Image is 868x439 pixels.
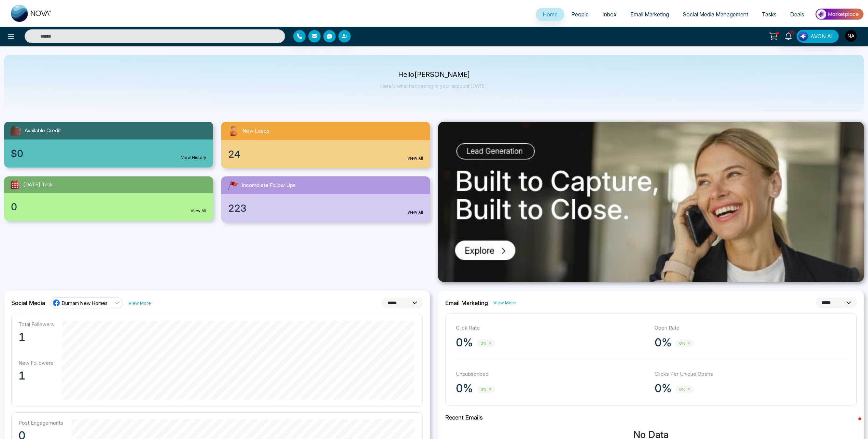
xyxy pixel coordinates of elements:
a: Tasks [755,8,783,21]
img: followUps.svg [227,179,239,191]
img: newLeads.svg [227,124,240,137]
a: Home [536,8,564,21]
p: Post Engagements [18,420,63,426]
span: People [571,11,589,18]
p: 0% [456,382,473,395]
a: Incomplete Follow Ups223View All [217,176,434,222]
span: Tasks [762,11,776,18]
h2: Social Media [11,300,45,306]
span: $0 [11,146,23,161]
img: User Avatar [845,30,857,42]
p: Hello [PERSON_NAME] [380,72,488,78]
h2: Recent Emails [445,414,857,421]
p: Open Rate [655,324,846,332]
span: Email Marketing [630,11,669,18]
img: Nova CRM Logo [11,5,52,22]
p: Unsubscribed [456,370,648,378]
span: 0 [11,200,17,214]
p: Click Rate [456,324,648,332]
span: Available Credit [25,127,61,135]
a: Email Marketing [624,8,676,21]
span: 24 [228,147,240,161]
span: AVON AI [810,32,833,40]
a: View All [407,209,423,215]
img: Lead Flow [798,31,808,41]
a: View All [191,208,206,214]
span: 0% [477,340,495,347]
a: View More [493,300,516,306]
a: Social Media Management [676,8,755,21]
span: Home [543,11,558,18]
p: New Followers [18,360,54,366]
a: New Leads24View All [217,122,434,168]
a: People [564,8,596,21]
span: New Leads [242,127,269,135]
p: Clicks Per Unique Opens [655,370,846,378]
img: availableCredit.svg [10,124,22,137]
span: Durham New Homes [62,300,108,306]
span: 0% [477,386,495,394]
span: 10+ [788,30,795,36]
img: todayTask.svg [10,179,20,190]
a: View History [181,155,206,161]
p: 0% [655,336,672,349]
span: Social Media Management [683,11,748,18]
a: Inbox [596,8,624,21]
p: 1 [18,330,54,344]
button: AVON AI [797,30,839,43]
img: . [438,122,864,282]
a: 10+ [780,30,797,42]
iframe: Intercom live chat [845,416,861,432]
p: 0% [456,336,473,349]
p: Total Followers [18,321,54,328]
span: [DATE] Task [23,181,53,189]
p: Here's what happening in your account [DATE]. [380,83,488,89]
span: Deals [790,11,804,18]
span: 223 [228,201,247,215]
h2: Email Marketing [445,300,488,306]
span: 0% [676,386,694,394]
span: Incomplete Follow Ups [242,182,296,189]
p: 0% [655,382,672,395]
a: View All [407,155,423,161]
span: Inbox [602,11,617,18]
span: 0% [676,340,694,347]
p: 1 [18,369,54,383]
a: View More [128,300,151,306]
img: Market-place.gif [814,6,864,22]
a: Deals [783,8,811,21]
